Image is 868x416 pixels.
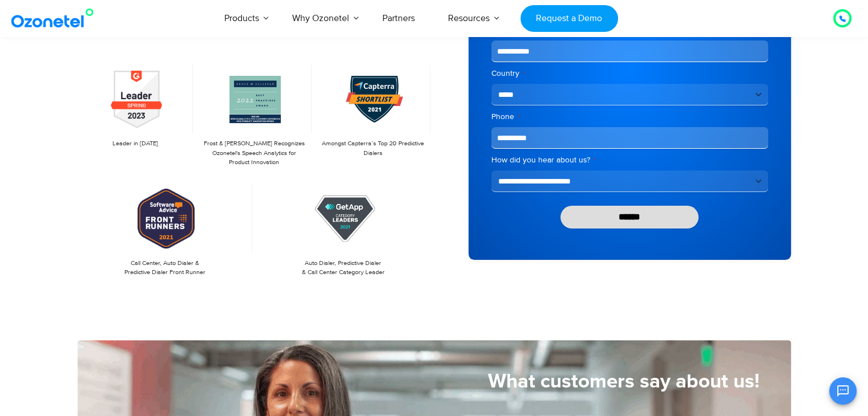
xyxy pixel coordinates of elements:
a: Request a Demo [520,5,618,32]
p: Frost & [PERSON_NAME] Recognizes Ozonetel's Speech Analytics for Product Innovation [202,139,306,168]
p: Amongst Capterra’s Top 20 Predictive Dialers [321,139,425,158]
label: Phone [491,111,768,123]
h5: What customers say about us! [78,372,760,391]
label: Country [491,68,768,79]
label: How did you hear about us? [491,154,768,166]
p: Auto Dialer, Predictive Dialer & Call Center Category Leader [261,259,425,278]
button: Open chat [829,377,857,405]
p: Call Center, Auto Dialer & Predictive Dialer Front Runner [83,259,247,278]
p: Leader in [DATE] [83,139,187,149]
